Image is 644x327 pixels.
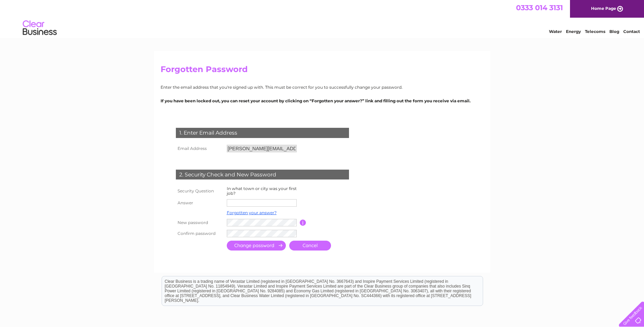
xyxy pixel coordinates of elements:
a: Forgotten your answer? [227,210,277,215]
p: Enter the email address that you're signed up with. This must be correct for you to successfully ... [161,84,484,90]
th: Confirm password [174,228,225,239]
th: Security Question [174,185,225,197]
div: 1. Enter Email Address [176,128,349,138]
a: Cancel [289,241,331,251]
a: Telecoms [585,29,605,34]
p: If you have been locked out, you can reset your account by clicking on “Forgotten your answer?” l... [161,98,484,104]
a: Contact [623,29,640,34]
a: Blog [609,29,619,34]
th: New password [174,217,225,228]
div: 2. Security Check and New Password [176,170,349,180]
a: Energy [566,29,581,34]
div: Clear Business is a trading name of Verastar Limited (registered in [GEOGRAPHIC_DATA] No. 3667643... [162,4,483,33]
h2: Forgotten Password [161,65,484,78]
input: Submit [227,241,286,251]
img: logo.png [22,18,57,38]
a: Water [549,29,562,34]
label: In what town or city was your first job? [227,186,297,196]
th: Answer [174,197,225,208]
th: Email Address [174,143,225,154]
a: 0333 014 3131 [516,3,563,12]
input: Information [300,220,306,226]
